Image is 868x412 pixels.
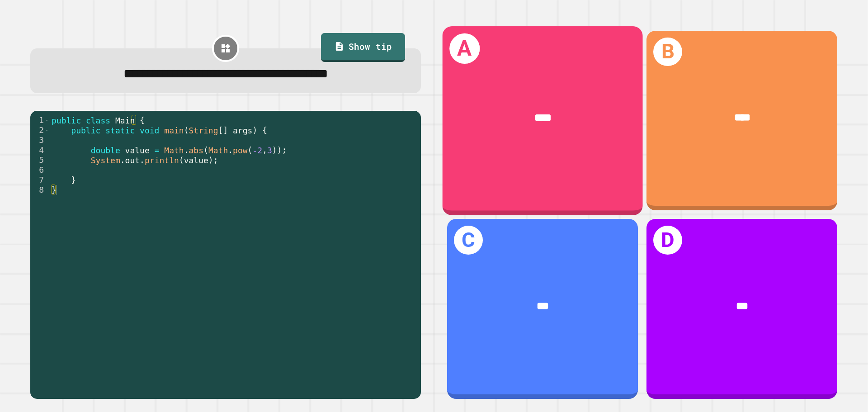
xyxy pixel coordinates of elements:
[653,38,682,66] h1: B
[30,185,50,195] div: 8
[30,145,50,155] div: 4
[30,165,50,175] div: 6
[30,115,50,125] div: 1
[30,175,50,185] div: 7
[321,33,405,62] a: Show tip
[30,155,50,165] div: 5
[653,226,682,255] h1: D
[449,33,480,63] h1: A
[30,125,50,135] div: 2
[454,226,483,255] h1: C
[44,125,49,135] span: Toggle code folding, rows 2 through 7
[44,115,49,125] span: Toggle code folding, rows 1 through 8
[30,135,50,145] div: 3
